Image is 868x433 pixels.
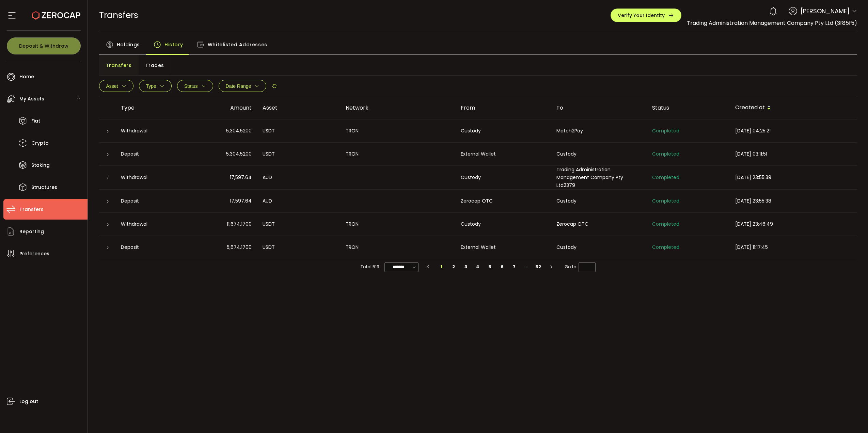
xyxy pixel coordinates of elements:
[99,80,133,92] button: Asset
[257,197,340,205] div: AUD
[230,174,252,181] span: 17,597.64
[115,150,180,158] div: Deposit
[19,205,44,214] span: Transfers
[508,262,520,272] li: 7
[448,262,460,272] li: 2
[652,221,679,227] span: Completed
[226,83,251,89] span: Date Range
[730,102,857,114] div: Created at
[735,221,773,227] span: [DATE] 23:46:49
[257,104,340,112] div: Asset
[484,262,496,272] li: 5
[455,243,551,251] div: External Wallet
[340,127,455,135] div: TRON
[19,397,38,406] span: Log out
[226,150,252,158] span: 5,304.5200
[551,243,647,251] div: Custody
[340,150,455,158] div: TRON
[19,44,68,48] span: Deposit & Withdraw
[19,249,49,259] span: Preferences
[180,104,257,112] div: Amount
[106,83,118,89] span: Asset
[551,104,647,112] div: To
[455,104,551,112] div: From
[219,80,267,92] button: Date Range
[455,197,551,205] div: Zerocap OTC
[551,220,647,228] div: Zerocap OTC
[226,127,252,135] span: 5,304.5200
[257,150,340,158] div: USDT
[551,150,647,158] div: Custody
[361,262,379,272] span: Total 519
[340,243,455,251] div: TRON
[257,243,340,251] div: USDT
[735,127,771,134] span: [DATE] 04:25:21
[146,83,156,89] span: Type
[565,262,596,272] span: Go to
[551,166,647,189] div: Trading Administration Management Company Pty Ltd2379
[257,127,340,135] div: USDT
[117,38,140,51] span: Holdings
[227,220,252,228] span: 11,674.1700
[455,127,551,135] div: Custody
[31,182,57,192] span: Structures
[184,83,198,89] span: Status
[340,220,455,228] div: TRON
[31,138,49,148] span: Crypto
[647,104,730,112] div: Status
[115,197,180,205] div: Deposit
[801,6,850,16] span: [PERSON_NAME]
[19,72,34,82] span: Home
[115,174,180,181] div: Withdrawal
[652,244,679,251] span: Completed
[735,244,768,251] span: [DATE] 11:17:45
[115,127,180,135] div: Withdrawal
[735,197,771,204] span: [DATE] 23:55:38
[257,174,340,181] div: AUD
[31,160,50,170] span: Staking
[115,104,180,112] div: Type
[735,174,771,181] span: [DATE] 23:55:39
[115,243,180,251] div: Deposit
[652,127,679,134] span: Completed
[177,80,213,92] button: Status
[227,243,252,251] span: 5,674.1700
[340,104,455,112] div: Network
[106,59,132,72] span: Transfers
[139,80,172,92] button: Type
[472,262,484,272] li: 4
[31,116,40,126] span: Fiat
[455,220,551,228] div: Custody
[257,220,340,228] div: USDT
[532,262,545,272] li: 52
[436,262,448,272] li: 1
[455,150,551,158] div: External Wallet
[19,227,44,237] span: Reporting
[618,13,665,18] span: Verify Your Identity
[735,150,767,157] span: [DATE] 03:11:51
[551,127,647,135] div: Match2Pay
[230,197,252,205] span: 17,597.64
[460,262,472,272] li: 3
[145,59,164,72] span: Trades
[115,220,180,228] div: Withdrawal
[496,262,508,272] li: 6
[551,197,647,205] div: Custody
[687,19,857,27] span: Trading Administration Management Company Pty Ltd (3f85f5)
[611,9,681,22] button: Verify Your Identity
[652,197,679,204] span: Completed
[652,150,679,157] span: Completed
[652,174,679,181] span: Completed
[7,37,81,54] button: Deposit & Withdraw
[164,38,183,51] span: History
[834,400,868,433] iframe: Chat Widget
[19,94,44,104] span: My Assets
[208,38,267,51] span: Whitelisted Addresses
[455,174,551,181] div: Custody
[99,9,138,21] span: Transfers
